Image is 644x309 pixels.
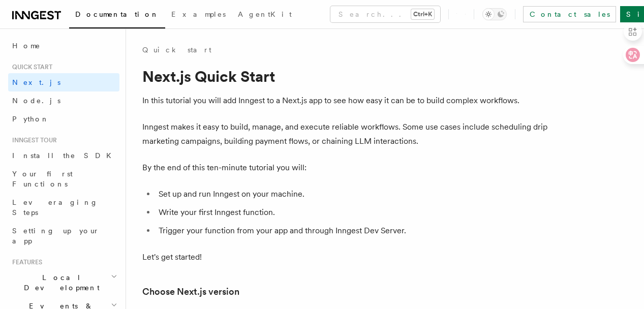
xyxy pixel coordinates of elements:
span: Examples [171,10,226,18]
button: Search...Ctrl+K [330,6,440,22]
a: Python [8,110,119,128]
span: Next.js [12,78,60,86]
span: Your first Functions [12,170,73,188]
li: Set up and run Inngest on your machine. [156,187,549,201]
a: Documentation [69,3,165,28]
button: Toggle dark mode [482,8,507,20]
a: Home [8,37,119,55]
button: Local Development [8,268,119,297]
li: Write your first Inngest function. [156,205,549,220]
p: Let's get started! [142,250,549,264]
span: Install the SDK [12,151,117,160]
a: Choose Next.js version [142,285,239,299]
a: Examples [165,3,232,27]
kbd: Ctrl+K [411,9,434,19]
span: Home [12,41,41,51]
a: Next.js [8,73,119,91]
a: Leveraging Steps [8,193,119,222]
li: Trigger your function from your app and through Inngest Dev Server. [156,224,549,238]
p: By the end of this ten-minute tutorial you will: [142,161,549,175]
span: Leveraging Steps [12,198,98,217]
h1: Next.js Quick Start [142,67,549,85]
span: Python [12,115,49,123]
span: Quick start [8,63,52,71]
p: Inngest makes it easy to build, manage, and execute reliable workflows. Some use cases include sc... [142,120,549,148]
span: Documentation [75,10,159,18]
a: Install the SDK [8,146,119,165]
span: Node.js [12,97,60,105]
a: Setting up your app [8,222,119,250]
a: AgentKit [232,3,298,27]
a: Contact sales [523,6,616,22]
a: Quick start [142,45,211,55]
span: AgentKit [238,10,292,18]
span: Features [8,258,42,266]
span: Setting up your app [12,227,100,245]
span: Inngest tour [8,136,57,144]
a: Node.js [8,91,119,110]
span: Local Development [8,272,111,293]
a: Your first Functions [8,165,119,193]
p: In this tutorial you will add Inngest to a Next.js app to see how easy it can be to build complex... [142,94,549,108]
